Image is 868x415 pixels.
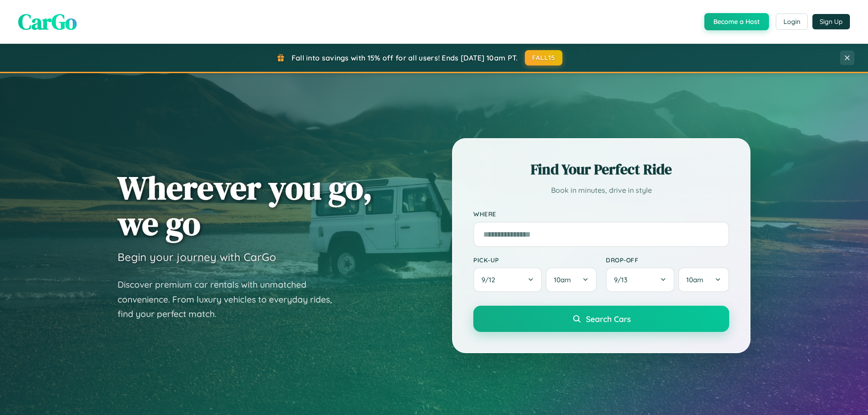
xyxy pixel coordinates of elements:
[473,306,729,332] button: Search Cars
[686,275,703,284] span: 10am
[614,275,632,284] span: 9 / 13
[704,13,769,30] button: Become a Host
[776,14,808,30] button: Login
[481,275,500,284] span: 9 / 12
[678,267,729,292] button: 10am
[554,275,571,284] span: 10am
[292,53,518,62] span: Fall into savings with 15% off for all users! Ends [DATE] 10am PT.
[118,250,276,264] h3: Begin your journey with CarGo
[473,210,729,218] label: Where
[473,256,597,264] label: Pick-up
[525,50,563,65] button: FALL15
[18,7,77,37] span: CarGo
[606,267,675,292] button: 9/13
[473,267,542,292] button: 9/12
[812,14,850,29] button: Sign Up
[473,159,729,179] h2: Find Your Perfect Ride
[118,277,344,322] p: Discover premium car rentals with unmatched convenience. From luxury vehicles to everyday rides, ...
[586,314,631,324] span: Search Cars
[473,184,729,197] p: Book in minutes, drive in style
[546,267,597,292] button: 10am
[606,256,729,264] label: Drop-off
[118,170,373,241] h1: Wherever you go, we go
